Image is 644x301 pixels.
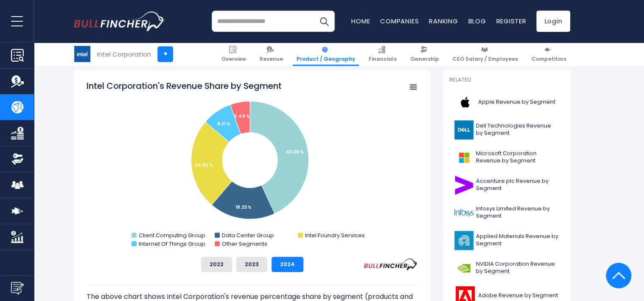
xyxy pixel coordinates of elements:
a: Microsoft Corporation Revenue by Segment [449,146,564,169]
img: Ownership [11,153,24,165]
a: CEO Salary / Employees [449,43,522,66]
span: Apple Revenue by Segment [478,99,555,106]
text: Client Computing Group [139,231,205,239]
a: Blog [468,17,486,26]
span: Financials [369,56,397,62]
p: Related [449,77,564,84]
button: Search [314,11,335,32]
a: + [157,46,173,62]
a: Login [536,11,570,32]
span: Infosys Limited Revenue by Segment [476,205,559,220]
button: 2024 [272,257,303,272]
tspan: 5.44 % [234,113,250,119]
span: CEO Salary / Employees [453,56,518,62]
a: Dell Technologies Revenue by Segment [449,118,564,142]
tspan: 8.31 % [217,121,230,127]
span: Adobe Revenue by Segment [478,292,558,299]
a: Companies [380,17,419,26]
tspan: 24.95 % [195,162,213,168]
img: NVDA logo [454,258,473,278]
div: Intel Corporation [97,49,151,59]
a: Infosys Limited Revenue by Segment [449,201,564,224]
span: Overview [221,56,246,62]
span: Dell Technologies Revenue by Segment [476,122,559,137]
span: NVIDIA Corporation Revenue by Segment [476,261,559,275]
text: Other Segments [222,240,267,248]
a: Overview [218,43,250,66]
a: Home [351,17,370,26]
tspan: 18.23 % [235,204,252,210]
img: bullfincher logo [74,11,165,31]
img: INFY logo [454,203,473,222]
text: Data Center Group [222,231,274,239]
a: Accenture plc Revenue by Segment [449,173,564,197]
button: 2022 [201,257,232,272]
a: Product / Geography [293,43,359,66]
a: Register [496,17,526,26]
span: Product / Geography [297,56,355,62]
a: Competitors [528,43,570,66]
span: Microsoft Corporation Revenue by Segment [476,150,559,165]
span: Ownership [410,56,439,62]
a: Go to homepage [74,11,165,31]
tspan: 43.08 % [286,149,304,155]
a: NVIDIA Corporation Revenue by Segment [449,256,564,280]
a: Revenue [256,43,287,66]
a: Ranking [429,17,458,26]
img: DELL logo [454,120,473,139]
span: Applied Materials Revenue by Segment [476,233,559,247]
a: Applied Materials Revenue by Segment [449,229,564,252]
a: Ownership [406,43,443,66]
img: ACN logo [454,176,473,195]
svg: Intel Corporation's Revenue Share by Segment [87,80,417,250]
img: AMAT logo [454,231,473,250]
span: Accenture plc Revenue by Segment [476,178,559,192]
span: Revenue [260,56,283,62]
tspan: Intel Corporation's Revenue Share by Segment [87,80,282,92]
span: Competitors [532,56,566,62]
a: Apple Revenue by Segment [449,91,564,114]
img: MSFT logo [454,148,473,167]
a: Financials [365,43,400,66]
img: AAPL logo [454,93,476,112]
text: Internet Of Things Group [139,240,205,248]
button: 2023 [236,257,267,272]
text: Intel Foundry Services [305,231,365,239]
img: INTC logo [74,46,90,62]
